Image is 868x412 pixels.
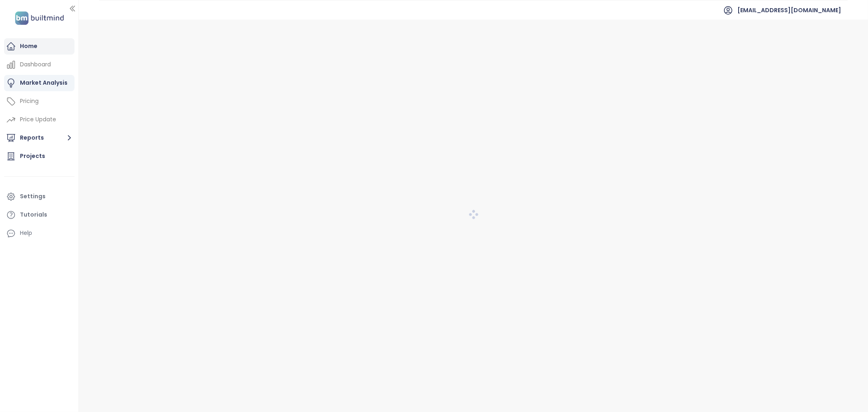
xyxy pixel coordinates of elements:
[20,114,56,125] div: Price Update
[13,10,66,26] img: logo
[4,112,74,128] a: Price Update
[20,41,37,51] div: Home
[4,207,74,223] a: Tutorials
[20,78,68,88] div: Market Analysis
[4,75,74,91] a: Market Analysis
[4,148,74,164] a: Projects
[20,210,47,220] div: Tutorials
[20,96,39,106] div: Pricing
[20,151,45,161] div: Projects
[737,0,841,20] span: [EMAIL_ADDRESS][DOMAIN_NAME]
[4,38,74,55] a: Home
[20,191,46,202] div: Settings
[4,225,74,241] div: Help
[4,93,74,110] a: Pricing
[20,228,32,238] div: Help
[4,188,74,205] a: Settings
[4,130,74,146] button: Reports
[20,59,51,70] div: Dashboard
[4,57,74,73] a: Dashboard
